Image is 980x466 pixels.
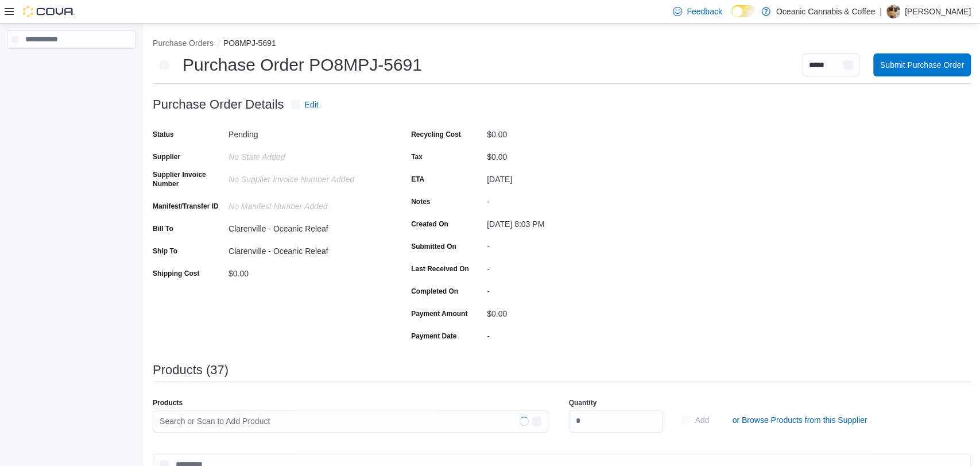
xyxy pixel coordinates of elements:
[411,287,458,296] label: Completed On
[873,53,971,76] button: Submit Purchase Order
[487,125,641,139] div: $0.00
[228,125,382,139] div: Pending
[411,332,456,341] label: Payment Date
[487,170,641,184] div: [DATE]
[487,305,641,318] div: $0.00
[286,93,323,116] button: Edit
[228,148,382,161] div: No State added
[905,5,971,18] p: [PERSON_NAME]
[487,282,641,296] div: -
[677,409,714,432] button: Add
[153,202,219,211] label: Manifest/Transfer ID
[183,53,422,76] h1: Purchase Order PO8MPJ-5691
[153,398,183,407] label: Products
[7,51,135,79] nav: Complex example
[695,414,710,426] span: Add
[411,264,469,274] label: Last Received On
[487,237,641,251] div: -
[228,170,382,184] div: No Supplier Invoice Number added
[153,170,224,188] label: Supplier Invoice Number
[411,242,456,251] label: Submitted On
[880,59,964,71] span: Submit Purchase Order
[223,38,276,48] button: PO8MPJ-5691
[487,148,641,161] div: $0.00
[411,309,467,318] label: Payment Amount
[487,192,641,206] div: -
[153,98,284,111] h3: Purchase Order Details
[411,219,448,229] label: Created On
[228,242,382,256] div: Clarenville - Oceanic Releaf
[228,264,382,278] div: $0.00
[687,6,722,17] span: Feedback
[153,152,180,161] label: Supplier
[153,38,214,48] button: Purchase Orders
[153,269,199,278] label: Shipping Cost
[487,327,641,341] div: -
[228,197,382,211] div: No Manifest Number added
[487,260,641,274] div: -
[228,219,382,233] div: Clarenville - Oceanic Releaf
[153,37,971,51] nav: An example of EuiBreadcrumbs
[305,99,319,110] span: Edit
[886,5,900,18] div: Amber Marsh
[732,414,867,426] span: or Browse Products from this Supplier
[153,224,173,233] label: Bill To
[727,409,871,432] button: or Browse Products from this Supplier
[153,363,228,377] h3: Products (37)
[776,5,876,18] p: Oceanic Cannabis & Coffee
[23,6,75,17] img: Cova
[880,5,882,18] p: |
[153,130,174,139] label: Status
[731,5,756,17] input: Dark Mode
[153,53,176,76] button: Next
[532,417,541,426] button: Open list of options
[411,152,423,161] label: Tax
[487,215,641,229] div: [DATE] 8:03 PM
[411,130,461,139] label: Recycling Cost
[731,17,732,18] span: Dark Mode
[411,175,424,184] label: ETA
[569,398,597,407] label: Quantity
[153,247,177,256] label: Ship To
[411,197,430,206] label: Notes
